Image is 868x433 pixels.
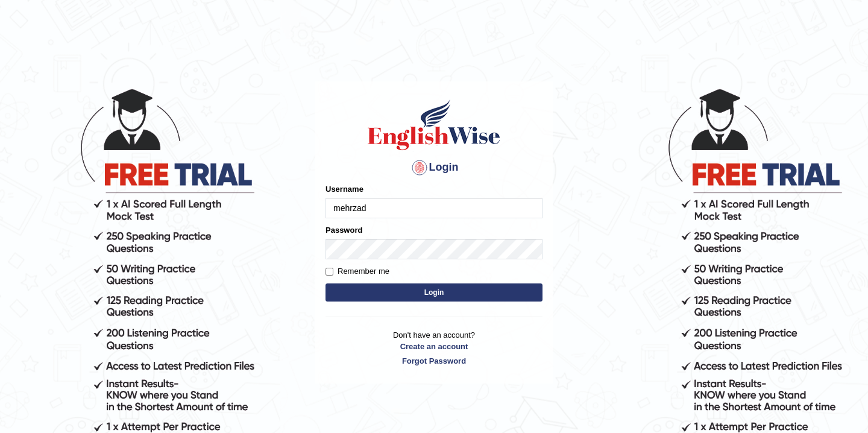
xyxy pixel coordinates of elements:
label: Remember me [325,265,389,277]
a: Forgot Password [325,355,542,367]
p: Don't have an account? [325,329,542,367]
h4: Login [325,158,542,177]
input: Remember me [325,268,333,276]
label: Password [325,224,362,236]
img: Logo of English Wise sign in for intelligent practice with AI [365,98,503,152]
label: Username [325,183,363,195]
button: Login [325,283,542,302]
a: Create an account [325,341,542,352]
